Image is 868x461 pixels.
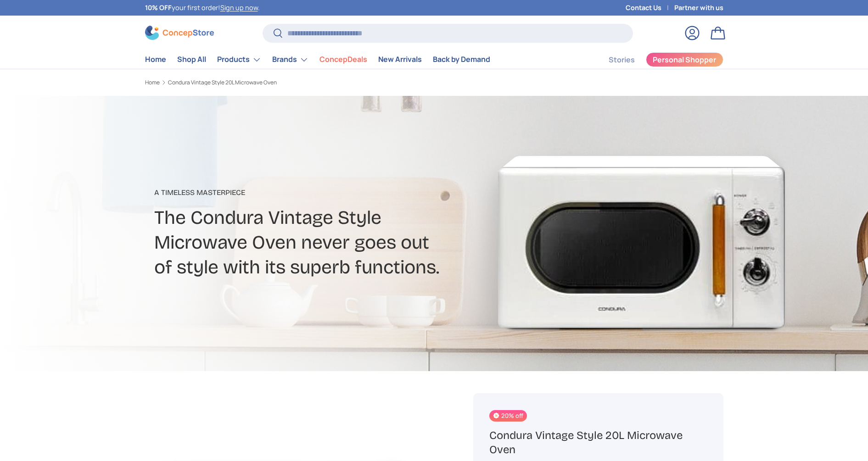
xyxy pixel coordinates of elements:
[587,50,723,69] nav: Secondary
[272,50,308,69] a: Brands
[489,410,526,422] span: 20% off
[154,187,507,198] p: A Timeless Masterpiece
[154,206,507,280] h2: The Condura Vintage Style Microwave Oven never goes out of style with its superb functions.
[433,50,490,68] a: Back by Demand
[212,50,267,69] summary: Products
[145,50,490,69] nav: Primary
[145,3,172,12] strong: 10% OFF
[319,50,367,68] a: ConcepDeals
[145,26,214,40] img: ConcepStore
[267,50,314,69] summary: Brands
[177,50,206,68] a: Shop All
[168,80,277,85] a: Condura Vintage Style 20L Microwave Oven
[626,3,674,13] a: Contact Us
[145,3,260,13] p: your first order! .
[378,50,422,68] a: New Arrivals
[609,51,635,69] a: Stories
[674,3,723,13] a: Partner with us
[489,428,707,457] h1: Condura Vintage Style 20L Microwave Oven
[653,56,716,63] span: Personal Shopper
[145,80,160,85] a: Home
[220,3,258,12] a: Sign up now
[145,50,166,68] a: Home
[646,52,723,67] a: Personal Shopper
[145,78,452,87] nav: Breadcrumbs
[217,50,261,69] a: Products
